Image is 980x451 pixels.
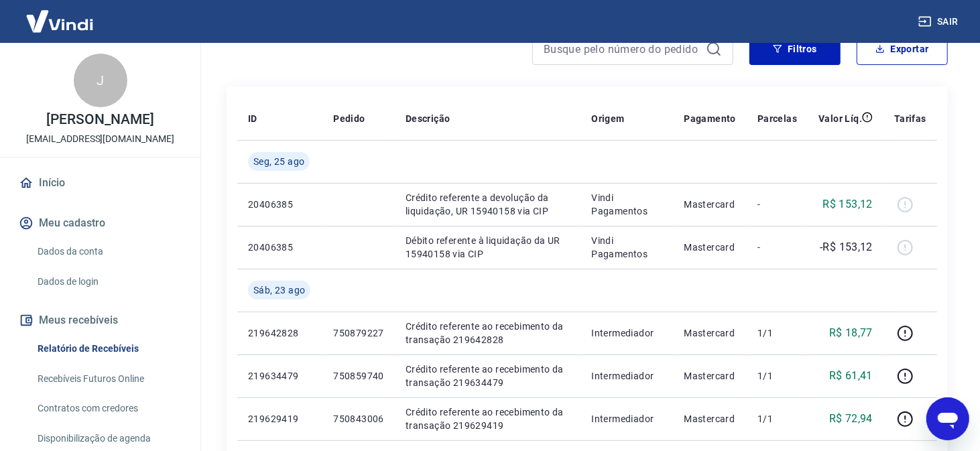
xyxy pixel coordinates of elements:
p: R$ 153,12 [823,196,873,212]
p: Pedido [333,112,365,125]
a: Dados da conta [32,238,184,265]
p: Mastercard [684,412,736,426]
p: Vindi Pagamentos [591,234,662,261]
p: Intermediador [591,369,662,383]
p: Mastercard [684,241,736,254]
p: - [757,241,797,254]
img: Vindi [16,1,103,42]
p: Mastercard [684,198,736,211]
p: R$ 72,94 [829,411,873,427]
span: Seg, 25 ago [253,155,304,168]
p: R$ 61,41 [829,368,873,384]
span: Sáb, 23 ago [253,283,305,297]
p: R$ 18,77 [829,325,873,341]
p: Débito referente à liquidação da UR 15940158 via CIP [406,234,570,261]
p: Descrição [406,112,450,125]
iframe: Botão para abrir a janela de mensagens, conversa em andamento [926,397,969,440]
p: Crédito referente ao recebimento da transação 219642828 [406,320,570,346]
p: Origem [591,112,624,125]
p: Crédito referente ao recebimento da transação 219629419 [406,405,570,432]
p: Mastercard [684,369,736,383]
p: Parcelas [757,112,797,125]
p: Crédito referente ao recebimento da transação 219634479 [406,363,570,389]
p: 1/1 [757,369,797,383]
p: 1/1 [757,326,797,340]
p: 1/1 [757,412,797,426]
p: 20406385 [248,198,312,211]
p: Intermediador [591,412,662,426]
a: Início [16,168,184,198]
input: Busque pelo número do pedido [544,39,700,59]
p: 219634479 [248,369,312,383]
p: 219642828 [248,326,312,340]
p: 750843006 [333,412,384,426]
p: [EMAIL_ADDRESS][DOMAIN_NAME] [26,132,174,146]
button: Meus recebíveis [16,306,184,335]
p: - [757,198,797,211]
a: Relatório de Recebíveis [32,335,184,363]
p: 20406385 [248,241,312,254]
a: Recebíveis Futuros Online [32,365,184,393]
p: 750879227 [333,326,384,340]
p: -R$ 153,12 [820,239,873,255]
a: Dados de login [32,268,184,296]
p: 750859740 [333,369,384,383]
button: Sair [916,9,964,34]
div: J [74,54,127,107]
p: Pagamento [684,112,736,125]
p: Valor Líq. [818,112,862,125]
button: Meu cadastro [16,208,184,238]
p: 219629419 [248,412,312,426]
button: Exportar [857,33,948,65]
p: Mastercard [684,326,736,340]
p: Tarifas [894,112,926,125]
p: [PERSON_NAME] [46,113,154,127]
button: Filtros [749,33,841,65]
a: Contratos com credores [32,395,184,422]
p: ID [248,112,257,125]
p: Vindi Pagamentos [591,191,662,218]
p: Intermediador [591,326,662,340]
p: Crédito referente a devolução da liquidação, UR 15940158 via CIP [406,191,570,218]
